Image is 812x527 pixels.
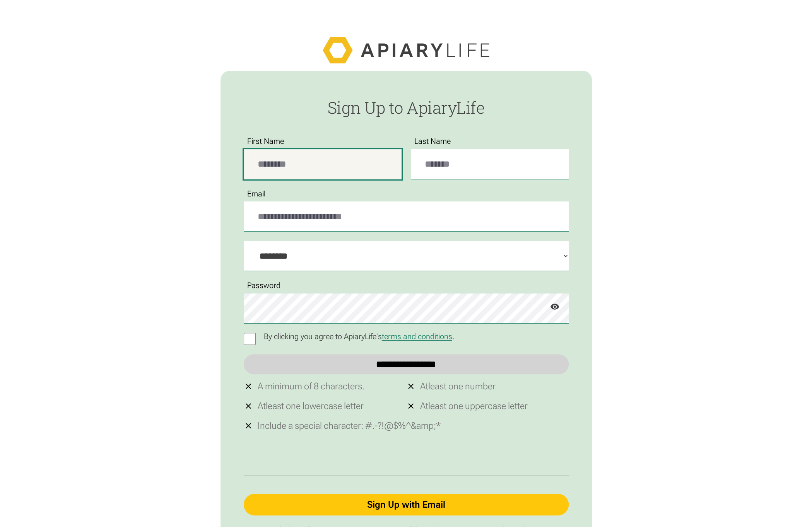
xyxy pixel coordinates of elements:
label: Email [244,189,270,198]
a: Sign Up with Email [244,494,569,515]
li: Include a special character: #.-?!@$%^&amp;* [244,418,569,434]
li: A minimum of 8 characters. [244,378,406,395]
h1: Sign Up to ApiaryLife [244,99,569,116]
li: Atleast one number [406,378,569,395]
label: Password [244,281,285,290]
label: Last Name [411,137,455,146]
label: First Name [244,137,288,146]
p: By clicking you agree to ApiaryLife's . [260,332,458,341]
li: Atleast one lowercase letter [244,398,406,414]
a: terms and conditions [382,332,452,341]
li: Atleast one uppercase letter [406,398,569,414]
